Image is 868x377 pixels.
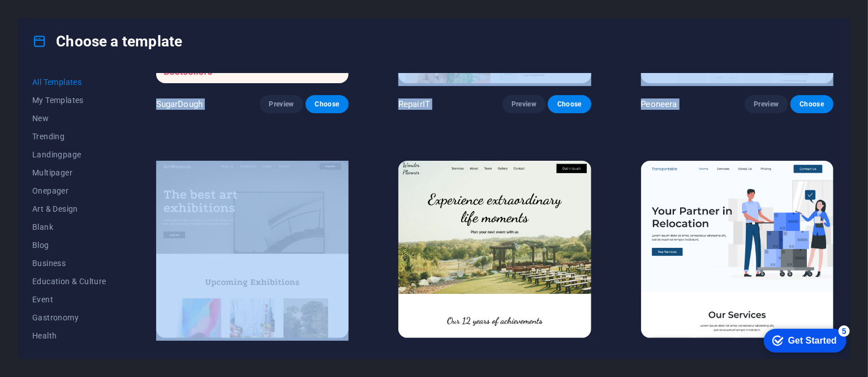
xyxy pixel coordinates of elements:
[32,114,106,123] span: New
[32,295,106,304] span: Event
[9,6,92,29] div: Get Started 5 items remaining, 0% complete
[32,132,106,141] span: Trending
[156,98,203,110] p: SugarDough
[32,32,182,50] h4: Choose a template
[32,127,106,145] button: Trending
[32,313,106,322] span: Gastronomy
[32,78,106,87] span: All Templates
[32,168,106,177] span: Multipager
[306,95,349,113] button: Choose
[502,95,545,113] button: Preview
[32,109,106,127] button: New
[641,161,833,339] img: Transportable
[790,95,833,113] button: Choose
[800,100,824,109] span: Choose
[32,290,106,309] button: Event
[32,182,106,200] button: Onepager
[32,222,106,232] span: Blank
[32,200,106,218] button: Art & Design
[269,100,294,109] span: Preview
[260,95,303,113] button: Preview
[32,254,106,272] button: Business
[156,161,349,339] img: Art Museum
[745,95,788,113] button: Preview
[32,277,106,286] span: Education & Culture
[32,96,106,105] span: My Templates
[32,91,106,109] button: My Templates
[32,150,106,159] span: Landingpage
[32,309,106,327] button: Gastronomy
[32,327,106,345] button: Health
[512,100,536,109] span: Preview
[398,98,430,110] p: RepairIT
[32,145,106,164] button: Landingpage
[557,100,582,109] span: Choose
[32,164,106,182] button: Multipager
[84,2,95,14] div: 5
[32,186,106,195] span: Onepager
[33,12,82,23] div: Get Started
[548,95,591,113] button: Choose
[32,241,106,250] span: Blog
[32,331,106,340] span: Health
[32,204,106,213] span: Art & Design
[32,73,106,91] button: All Templates
[32,259,106,268] span: Business
[32,272,106,290] button: Education & Culture
[32,218,106,236] button: Blank
[754,100,779,109] span: Preview
[32,236,106,254] button: Blog
[398,161,591,339] img: Wonder Planner
[315,100,340,109] span: Choose
[641,98,677,110] p: Peoneera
